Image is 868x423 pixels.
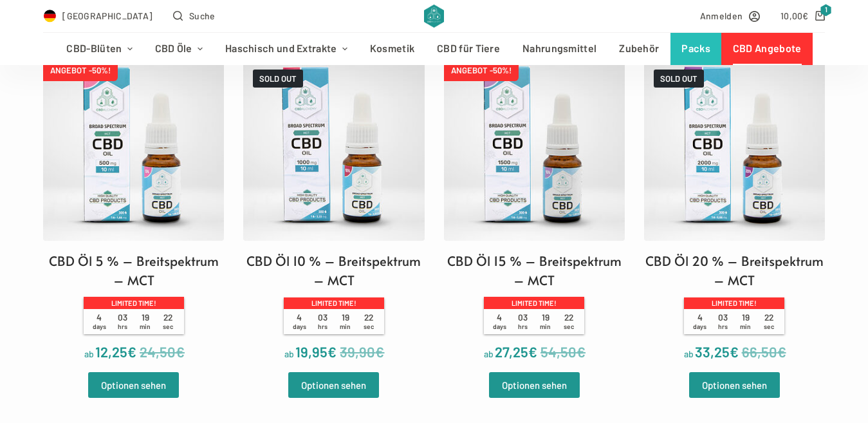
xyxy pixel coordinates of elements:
p: Limited time! [284,297,384,309]
bdi: 10,00 [780,10,809,21]
span: min [340,323,351,330]
span: ab [484,348,494,359]
a: Zubehör [608,33,670,65]
span: SOLD OUT [253,70,303,88]
a: Nahrungsmittel [512,33,608,65]
a: Wähle Optionen für „CBD Öl 15 % - Breitspektrum - MCT“ [489,372,580,398]
span: days [93,323,106,330]
h2: CBD Öl 15 % – Breitspektrum – MCT [444,251,625,290]
span: SOLD OUT [654,70,704,88]
a: SOLD OUTCBD Öl 10 % – Breitspektrum – MCT Limited time! 4days 03hrs 19min 22sec ab 19,95€ [243,60,424,364]
span: ab [284,348,294,359]
a: Wähle Optionen für „CBD Öl 20 % - Breitspektrum - MCT“ [689,372,780,398]
a: CBD-Blüten [55,33,143,65]
a: Haschisch und Extrakte [214,33,358,65]
h2: CBD Öl 5 % – Breitspektrum – MCT [43,251,224,290]
a: ANGEBOT -50%! CBD Öl 5 % – Breitspektrum – MCT Limited time! 4days 03hrs 19min 22sec ab 12,25€ [43,60,224,364]
bdi: 39,90 [340,343,384,360]
span: 19 [534,312,557,331]
span: hrs [518,323,528,330]
a: Packs [670,33,722,65]
span: € [528,343,537,360]
span: ab [684,348,694,359]
bdi: 33,25 [695,343,739,360]
span: 22 [757,312,780,331]
span: days [293,323,306,330]
span: € [730,343,739,360]
span: € [777,343,786,360]
span: 03 [711,312,734,331]
span: 4 [488,312,512,331]
span: sec [163,323,173,330]
p: Limited time! [684,297,784,309]
a: SOLD OUTCBD Öl 20 % – Breitspektrum – MCT Limited time! 4days 03hrs 19min 22sec ab 33,25€ [644,60,825,364]
bdi: 54,50 [540,343,586,360]
span: 22 [557,312,580,331]
span: sec [764,323,774,330]
bdi: 12,25 [95,343,136,360]
span: days [693,323,706,330]
a: Kosmetik [358,33,425,65]
span: 4 [288,312,311,331]
span: 4 [88,312,111,331]
h2: CBD Öl 20 % – Breitspektrum – MCT [644,251,825,290]
p: Limited time! [84,297,184,308]
a: CBD Öle [143,33,214,65]
span: € [328,343,337,360]
span: hrs [718,323,728,330]
a: CBD Angebote [721,33,813,65]
span: min [740,323,751,330]
span: 22 [357,312,380,331]
bdi: 66,50 [742,343,786,360]
span: 03 [511,312,534,331]
span: hrs [118,323,127,330]
span: ANGEBOT -50%! [43,60,118,81]
span: 4 [688,312,712,331]
span: sec [364,323,374,330]
img: DE Flag [43,10,56,23]
bdi: 24,50 [140,343,185,360]
img: CBD Alchemy [424,5,444,28]
span: Anmelden [700,8,743,23]
p: Limited time! [484,297,584,308]
span: 03 [311,312,334,331]
a: ANGEBOT -50%! CBD Öl 15 % – Breitspektrum – MCT Limited time! 4days 03hrs 19min 22sec ab 27,25€ [444,60,625,364]
span: [GEOGRAPHIC_DATA] [62,8,152,23]
span: days [493,323,506,330]
bdi: 27,25 [495,343,537,360]
nav: Header-Menü [55,33,813,65]
a: Shopping cart [780,8,825,23]
span: 03 [111,312,134,331]
span: ANGEBOT -50%! [444,60,519,81]
a: Anmelden [700,8,760,23]
span: min [140,323,151,330]
span: 19 [134,312,157,331]
span: ab [84,348,94,359]
button: Open search form [173,8,215,23]
span: min [540,323,551,330]
span: € [577,343,586,360]
a: Select Country [43,8,152,23]
span: 1 [820,4,832,16]
span: 19 [734,312,757,331]
span: € [802,10,808,21]
span: 22 [157,312,180,331]
a: Wähle Optionen für „CBD Öl 5 % - Breitspektrum - MCT“ [88,372,179,398]
h2: CBD Öl 10 % – Breitspektrum – MCT [243,251,424,290]
span: € [375,343,384,360]
a: CBD für Tiere [426,33,512,65]
span: Suche [189,8,216,23]
span: sec [564,323,574,330]
span: 19 [334,312,357,331]
a: Wähle Optionen für „CBD Öl 10 % - Breitspektrum - MCT“ [288,372,379,398]
span: € [127,343,136,360]
bdi: 19,95 [295,343,337,360]
span: € [176,343,185,360]
span: hrs [318,323,328,330]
